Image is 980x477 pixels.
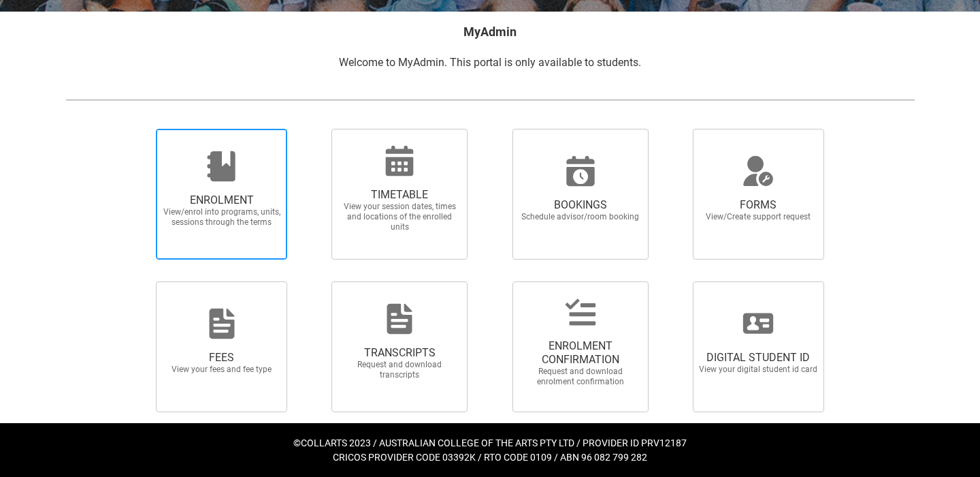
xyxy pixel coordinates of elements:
[340,202,459,232] span: View your session dates, times and locations of the enrolled units
[698,198,818,212] span: FORMS
[521,367,640,387] span: Request and download enrolment confirmation
[521,212,640,222] span: Schedule advisor/room booking
[340,188,459,202] span: TIMETABLE
[698,351,818,365] span: DIGITAL STUDENT ID
[698,365,818,375] span: View your digital student id card
[340,346,459,360] span: TRANSCRIPTS
[162,207,282,228] span: View/enrol into programs, units, sessions through the terms
[162,351,282,365] span: FEES
[162,365,282,375] span: View your fees and fee type
[65,22,915,41] h2: MyAdmin
[521,339,640,367] span: ENROLMENT CONFIRMATION
[340,360,459,380] span: Request and download transcripts
[698,212,818,222] span: View/Create support request
[339,56,641,69] span: Welcome to MyAdmin. This portal is only available to students.
[162,194,282,207] span: ENROLMENT
[521,198,640,212] span: BOOKINGS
